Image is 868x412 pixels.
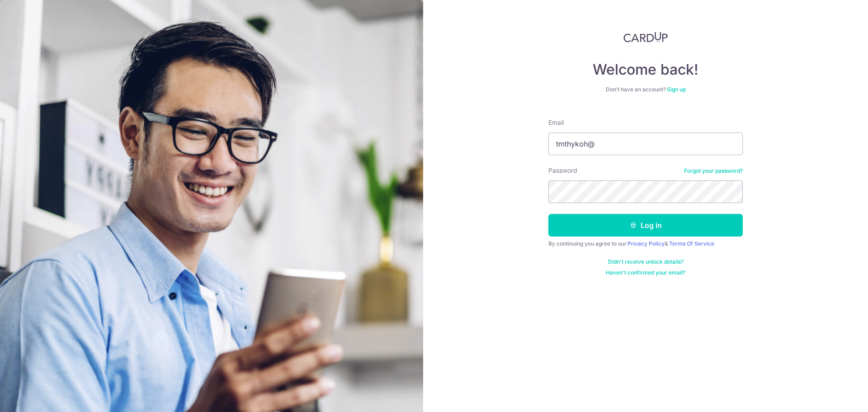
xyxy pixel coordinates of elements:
[669,240,714,247] a: Terms Of Service
[623,32,668,43] img: CardUp Logo
[684,167,743,175] a: Forgot your password?
[606,269,685,276] a: Haven't confirmed your email?
[548,133,743,155] input: Enter your Email
[548,166,577,175] label: Password
[667,86,686,93] a: Sign up
[548,118,564,127] label: Email
[548,61,743,79] h4: Welcome back!
[548,240,743,247] div: By continuing you agree to our &
[548,214,743,237] button: Log in
[608,258,684,265] a: Didn't receive unlock details?
[548,86,743,93] div: Don’t have an account?
[627,240,665,247] a: Privacy Policy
